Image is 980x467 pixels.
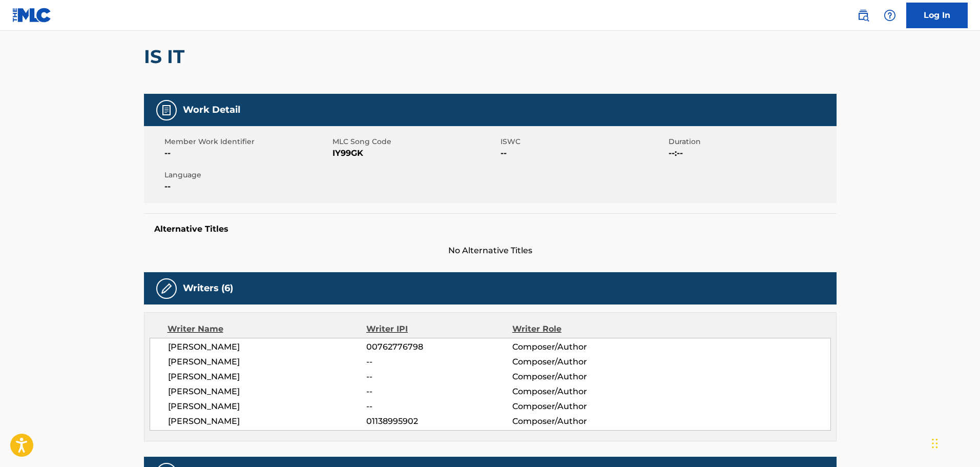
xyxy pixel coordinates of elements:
span: -- [501,147,666,159]
h5: Alternative Titles [154,224,826,234]
span: ISWC [501,136,666,147]
h5: Work Detail [183,104,240,116]
span: -- [366,371,512,383]
span: MLC Song Code [332,136,498,147]
span: 01138995902 [366,415,512,428]
span: Composer/Author [512,341,645,353]
span: 00762776798 [366,341,512,353]
a: Log In [906,3,968,28]
span: Composer/Author [512,356,645,368]
iframe: Chat Widget [929,418,980,467]
h5: Writers (6) [183,282,233,294]
h2: IS IT [144,45,190,68]
span: No Alternative Titles [144,245,837,257]
span: [PERSON_NAME] [168,371,367,383]
img: help [884,9,896,22]
img: Work Detail [160,104,173,116]
span: -- [366,385,512,398]
span: Member Work Identifier [164,136,330,147]
span: [PERSON_NAME] [168,341,367,353]
span: -- [164,180,330,193]
img: MLC Logo [12,8,52,23]
div: Writer IPI [366,323,512,335]
img: Writers [160,282,173,295]
span: [PERSON_NAME] [168,400,367,413]
span: Language [164,170,330,180]
span: Duration [669,136,834,147]
span: Composer/Author [512,400,645,413]
span: Composer/Author [512,415,645,428]
span: -- [366,400,512,413]
div: Writer Role [512,323,645,335]
span: [PERSON_NAME] [168,415,367,428]
div: Drag [932,428,938,459]
span: [PERSON_NAME] [168,385,367,398]
div: Help [880,5,900,26]
div: Writer Name [168,323,367,335]
span: IY99GK [332,147,498,159]
a: Public Search [853,5,873,26]
span: Composer/Author [512,371,645,383]
span: Composer/Author [512,385,645,398]
img: search [857,9,869,22]
span: -- [164,147,330,159]
span: [PERSON_NAME] [168,356,367,368]
span: --:-- [669,147,834,159]
span: -- [366,356,512,368]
